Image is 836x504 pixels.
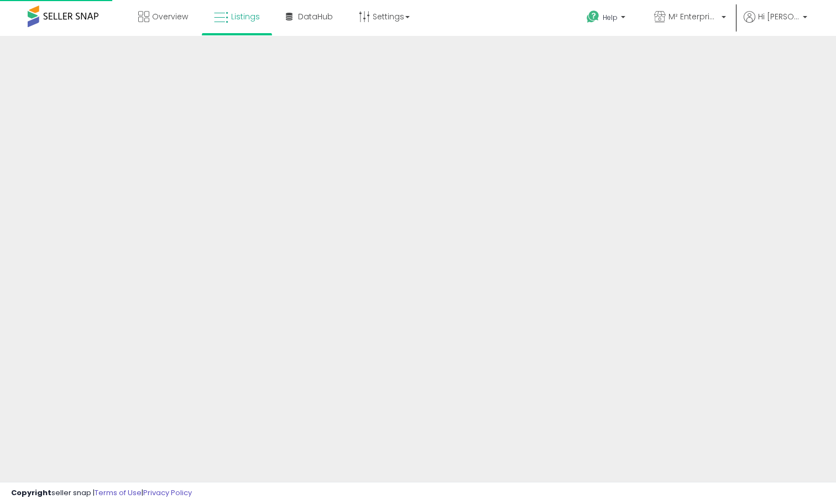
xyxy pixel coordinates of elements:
[143,487,192,498] a: Privacy Policy
[744,11,807,36] a: Hi [PERSON_NAME]
[758,11,800,22] span: Hi [PERSON_NAME]
[95,487,142,498] a: Terms of Use
[11,488,192,498] div: seller snap | |
[603,13,618,22] span: Help
[152,11,188,22] span: Overview
[11,487,51,498] strong: Copyright
[668,11,718,22] span: M² Enterprises
[586,10,600,24] i: Get Help
[298,11,333,22] span: DataHub
[578,2,636,36] a: Help
[231,11,260,22] span: Listings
